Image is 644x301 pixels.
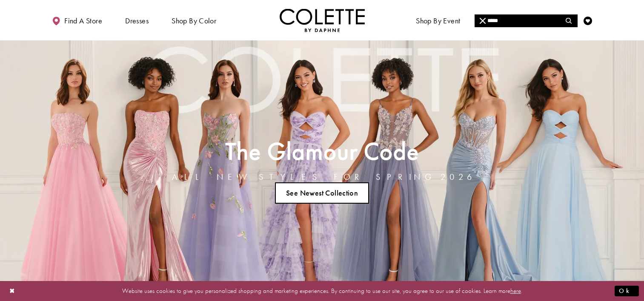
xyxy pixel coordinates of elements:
a: Find a store [50,9,104,32]
button: Submit Search [561,14,577,27]
a: See Newest Collection The Glamour Code ALL NEW STYLES FOR SPRING 2026 [275,182,369,204]
span: Shop By Event [414,9,462,32]
span: Shop By Event [416,17,460,25]
h4: ALL NEW STYLES FOR SPRING 2026 [172,172,472,182]
button: Close Search [475,14,491,27]
h2: The Glamour Code [172,139,472,163]
div: Search form [475,14,578,27]
span: Dresses [123,9,151,32]
button: Close Dialog [5,284,20,298]
p: Website uses cookies to give you personalized shopping and marketing experiences. By continuing t... [61,285,583,297]
a: Toggle search [563,9,575,32]
a: Visit Home Page [280,9,365,32]
img: Colette by Daphne [280,9,365,32]
span: Shop by color [172,17,216,25]
span: Shop by color [169,9,218,32]
button: Submit Dialog [615,286,639,296]
a: here [510,287,521,295]
ul: Slider Links [169,179,475,207]
span: Find a store [64,17,102,25]
a: Check Wishlist [581,9,594,32]
a: Meet the designer [481,9,544,32]
span: Dresses [125,17,149,25]
input: Search [475,14,577,27]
